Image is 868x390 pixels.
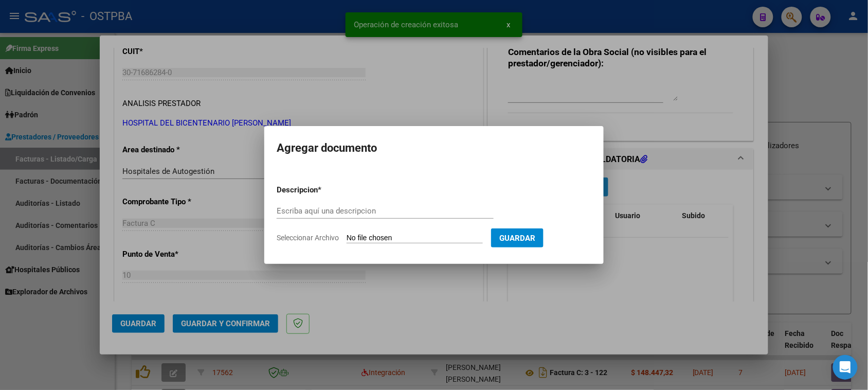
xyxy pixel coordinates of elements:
span: Guardar [499,234,535,243]
button: Guardar [491,228,544,247]
h2: Agregar documento [277,138,591,158]
span: Seleccionar Archivo [277,234,339,242]
p: Descripcion [277,184,371,196]
div: Open Intercom Messenger [833,355,858,380]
